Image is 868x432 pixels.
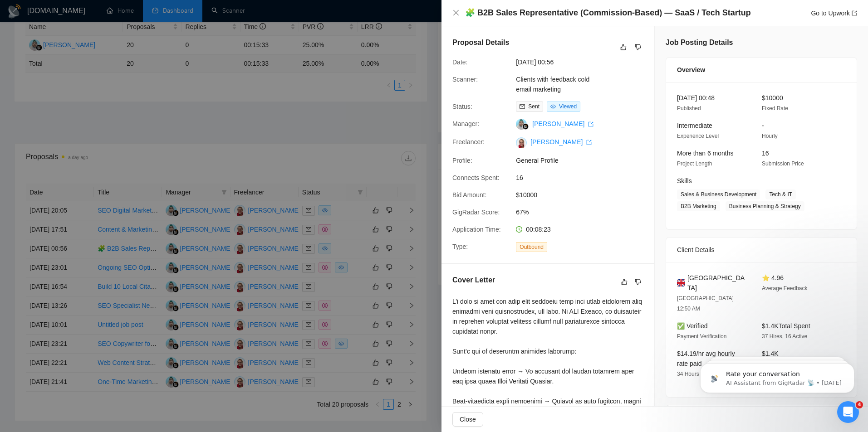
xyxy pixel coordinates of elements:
span: Payment Verification [677,333,726,340]
span: Skills [677,177,692,184]
span: Sales & Business Development [677,189,760,199]
h5: Proposal Details [452,37,509,48]
span: Intermediate [677,122,712,129]
span: close [452,9,460,16]
span: Viewed [559,103,577,110]
span: $14.19/hr avg hourly rate paid [677,350,735,367]
span: 37 Hires, 16 Active [762,333,807,340]
button: like [619,277,630,287]
span: $10000 [516,190,652,200]
span: - [762,122,764,129]
span: Tech & IT [765,189,796,199]
span: ⭐ 4.96 [762,274,784,282]
span: [GEOGRAPHIC_DATA] [687,273,747,293]
span: More than 6 months [677,150,734,157]
span: Average Feedback [762,285,808,291]
img: c1vuM2cyAeCG4d12whdu6W4dU5gfGVYU-wV6LQK-F0v8lW7Z-uThNezbqd-_GV031g [516,137,527,148]
span: like [621,278,628,286]
span: dislike [635,44,641,51]
span: Fixed Rate [762,105,788,112]
span: Date: [452,58,467,66]
button: Close [452,9,460,17]
span: Outbound [516,242,547,252]
span: $10000 [762,94,783,102]
div: Job Description [677,405,846,430]
button: dislike [633,277,643,287]
span: export [586,140,592,145]
div: Client Details [677,238,846,262]
span: Overview [677,65,705,75]
span: Business Planning & Strategy [726,201,804,211]
span: Freelancer: [452,138,485,146]
span: Hourly [762,133,778,139]
span: Experience Level [677,133,719,139]
span: Published [677,105,701,112]
span: [DATE] 00:56 [516,57,652,67]
span: 16 [762,150,769,157]
span: Application Time: [452,226,501,233]
span: Scanner: [452,76,478,83]
span: clock-circle [516,226,522,233]
h5: Cover Letter [452,275,495,286]
span: 16 [516,173,652,183]
span: 67% [516,207,652,217]
h4: 🧩 B2B Sales Representative (Commission-Based) — SaaS / Tech Startup [465,7,751,19]
span: 34 Hours [677,371,699,377]
img: gigradar-bm.png [522,123,529,130]
span: Submission Price [762,160,804,167]
span: export [588,121,593,127]
span: Sent [528,103,539,110]
span: B2B Marketing [677,201,720,211]
span: dislike [635,278,641,286]
span: ✅ Verified [677,322,708,330]
span: GigRadar Score: [452,209,500,216]
span: $1.4K Total Spent [762,322,810,330]
span: Project Length [677,160,712,167]
span: Bid Amount: [452,191,487,199]
iframe: Intercom notifications message [687,344,868,408]
iframe: Intercom live chat [837,401,859,423]
span: Close [460,414,476,424]
span: [GEOGRAPHIC_DATA] 12:50 AM [677,295,734,312]
span: 4 [856,401,863,408]
img: 🇬🇧 [677,278,685,288]
span: Manager: [452,120,479,127]
span: Profile: [452,157,472,164]
span: Type: [452,243,468,250]
h5: Job Posting Details [666,37,733,48]
span: export [852,10,857,16]
span: [DATE] 00:48 [677,94,715,102]
span: Connects Spent: [452,174,500,181]
span: eye [550,104,556,109]
a: [PERSON_NAME] export [532,120,593,127]
button: Close [452,412,483,427]
a: [PERSON_NAME] export [530,138,592,146]
button: like [618,42,629,53]
a: Clients with feedback cold email marketing [516,76,589,93]
span: 00:08:23 [526,226,551,233]
span: mail [520,104,525,109]
button: dislike [633,42,643,53]
span: like [620,44,627,51]
a: Go to Upworkexport [811,10,857,17]
span: General Profile [516,155,652,165]
span: Status: [452,103,472,110]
